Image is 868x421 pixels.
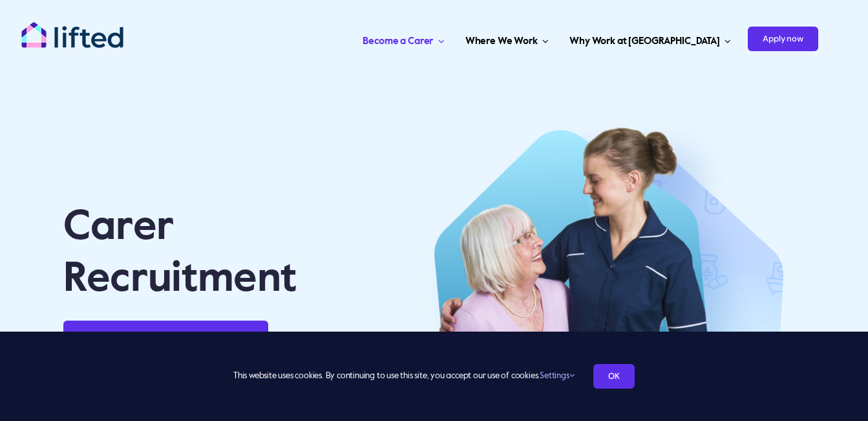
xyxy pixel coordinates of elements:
[593,364,635,389] a: OK
[566,19,735,58] a: Why Work at [GEOGRAPHIC_DATA]
[465,31,538,52] span: Where We Work
[63,207,297,300] span: Carer Recruitment
[748,27,818,51] span: Apply now
[359,19,448,58] a: Become a Carer
[363,31,433,52] span: Become a Carer
[21,21,124,34] a: lifted-logo
[748,19,818,58] a: Apply now
[461,19,553,58] a: Where We Work
[217,19,818,58] nav: Carer Jobs Menu
[569,31,720,52] span: Why Work at [GEOGRAPHIC_DATA]
[540,372,574,380] a: Settings
[233,366,574,387] span: This website uses cookies. By continuing to use this site, you accept our use of cookies.
[63,321,268,356] a: Apply to become a carer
